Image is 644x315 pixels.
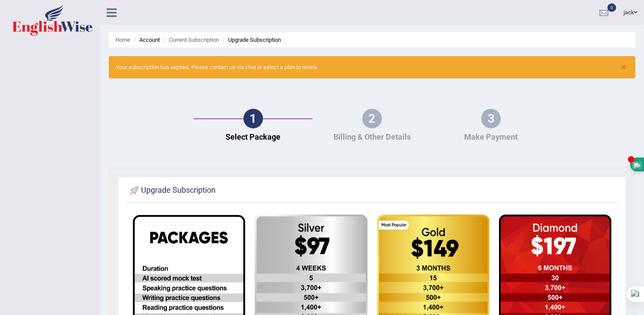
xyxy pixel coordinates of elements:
div: Your subscription has expired. Please contact us via chat or select a plan to renew [109,56,635,78]
h4: Make Payment [436,133,546,141]
a: Current Subscription [169,37,219,43]
div: 2 [362,109,382,128]
a: Home [115,37,130,43]
span: 0 [607,3,616,12]
h4: Billing & Other Details [317,133,427,141]
li: Account [131,36,160,44]
h2: Upgrade Subscription [128,184,216,197]
h4: Select Package [198,133,308,141]
button: × [621,63,626,72]
div: 1 [243,109,263,128]
li: Upgrade Subscription [220,36,281,44]
div: 3 [481,109,501,128]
